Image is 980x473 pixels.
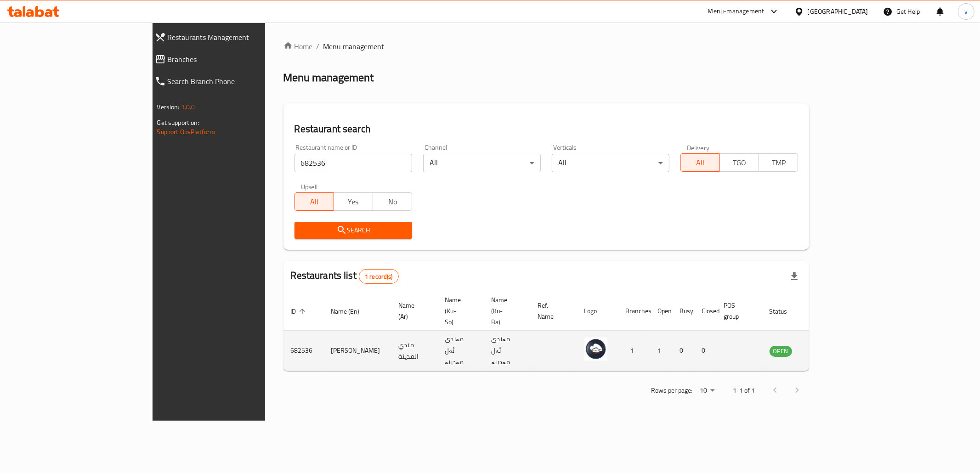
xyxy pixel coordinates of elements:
li: / [317,41,320,52]
table: enhanced table [283,292,842,371]
button: Search [295,222,412,239]
span: Version: [157,101,180,113]
td: 1 [618,331,651,371]
span: Name (En) [331,306,372,317]
div: Total records count [359,269,399,284]
td: 0 [673,331,695,371]
td: مەندی ئەل مەدینە [484,331,531,371]
span: Restaurants Management [168,32,309,43]
button: No [373,192,412,211]
div: All [423,154,541,172]
div: Export file [783,265,805,287]
span: All [299,195,330,208]
a: Branches [147,48,316,70]
a: Support.OpsPlatform [157,126,215,138]
span: Name (Ar) [399,300,427,322]
h2: Restaurant search [295,122,799,136]
span: OPEN [770,346,792,356]
span: TMP [763,156,794,169]
span: y [964,6,968,17]
td: 1 [651,331,673,371]
span: Name (Ku-Ba) [492,294,520,327]
td: [PERSON_NAME] [324,331,391,371]
span: Get support on: [157,117,199,129]
nav: breadcrumb [283,41,810,52]
a: Restaurants Management [147,26,316,48]
span: ID [291,306,308,317]
a: Search Branch Phone [147,70,316,92]
span: Menu management [323,41,385,52]
th: Open [651,292,673,331]
div: Menu-management [708,6,765,17]
button: All [680,153,720,172]
button: Yes [334,192,373,211]
span: All [685,156,716,169]
th: Branches [618,292,651,331]
td: مەندی ئەل مەدینە [438,331,484,371]
div: Rows per page: [696,384,718,398]
span: Status [770,306,799,317]
p: 1-1 of 1 [733,385,755,396]
span: Branches [168,54,309,65]
span: Search Branch Phone [168,76,309,87]
td: مندي المدينة [391,331,438,371]
span: Yes [338,195,369,208]
span: Ref. Name [538,300,566,322]
div: All [552,154,669,172]
th: Busy [673,292,695,331]
button: All [295,192,334,211]
label: Delivery [687,144,710,151]
span: Name (Ku-So) [445,294,473,327]
p: Rows per page: [651,385,692,396]
div: [GEOGRAPHIC_DATA] [808,6,868,17]
button: TMP [759,153,798,172]
input: Search for restaurant name or ID.. [295,154,412,172]
img: Mandi Al Madina [584,338,607,360]
th: Closed [695,292,717,331]
span: 1 record(s) [359,272,398,281]
span: TGO [724,156,755,169]
span: Search [302,225,405,236]
h2: Restaurants list [291,269,399,284]
td: 0 [695,331,717,371]
th: Logo [577,292,618,331]
span: No [377,195,408,208]
label: Upsell [301,183,318,190]
span: 1.0.0 [181,101,195,113]
h2: Menu management [283,70,374,85]
button: TGO [719,153,759,172]
span: POS group [724,300,751,322]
